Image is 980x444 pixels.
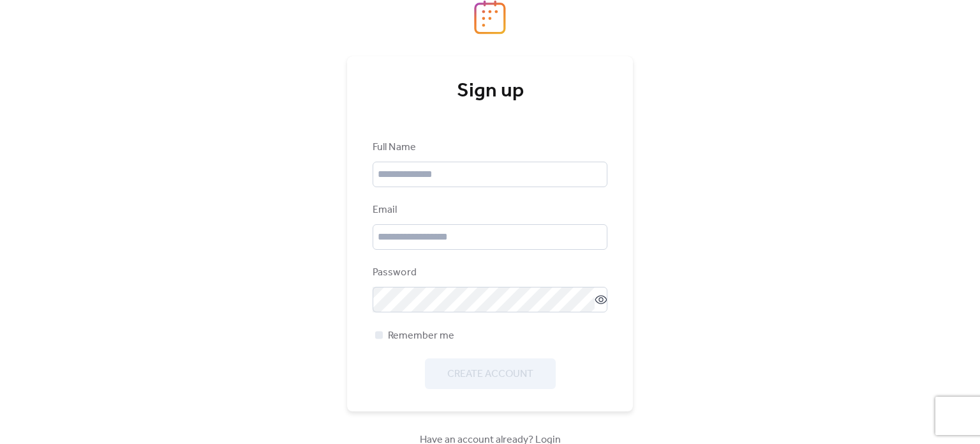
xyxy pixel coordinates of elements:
span: Remember me [388,328,454,344]
div: Password [373,265,605,280]
div: Sign up [373,79,607,104]
div: Email [373,203,605,218]
div: Full Name [373,140,605,155]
